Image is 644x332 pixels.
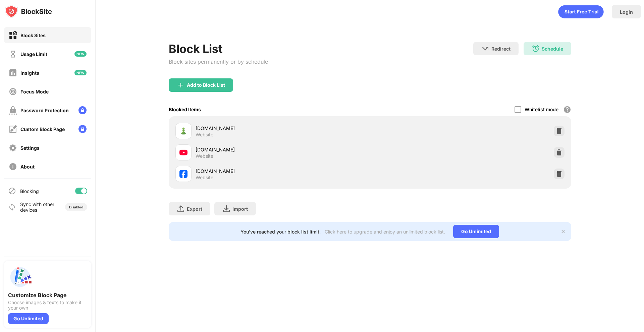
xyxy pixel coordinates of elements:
[196,153,213,159] div: Website
[9,106,17,115] img: password-protection-off.svg
[491,46,511,52] div: Redirect
[196,132,213,138] div: Website
[8,300,87,311] div: Choose images & texts to make it your own
[179,127,187,135] img: favicons
[20,126,65,132] div: Custom Block Page
[8,187,16,195] img: blocking-icon.svg
[69,205,83,209] div: Disabled
[8,292,87,298] div: Customize Block Page
[20,145,40,151] div: Settings
[9,87,17,96] img: focus-off.svg
[620,9,633,15] div: Login
[9,50,17,58] img: time-usage-off.svg
[8,203,16,211] img: sync-icon.svg
[169,42,268,56] div: Block List
[20,51,47,57] div: Usage Limit
[74,51,87,57] img: new-icon.svg
[240,229,321,235] div: You’ve reached your block list limit.
[196,175,213,181] div: Website
[20,70,39,76] div: Insights
[453,225,499,238] div: Go Unlimited
[169,107,201,112] div: Blocked Items
[9,144,17,152] img: settings-off.svg
[8,313,49,324] div: Go Unlimited
[187,206,202,212] div: Export
[179,170,187,178] img: favicons
[74,70,87,75] img: new-icon.svg
[525,107,558,112] div: Whitelist mode
[20,188,39,194] div: Blocking
[542,46,563,52] div: Schedule
[20,164,35,170] div: About
[325,229,445,235] div: Click here to upgrade and enjoy an unlimited block list.
[78,106,87,114] img: lock-menu.svg
[78,125,87,133] img: lock-menu.svg
[560,229,566,234] img: x-button.svg
[20,32,46,38] div: Block Sites
[8,265,32,289] img: push-custom-page.svg
[9,31,17,40] img: block-on.svg
[232,206,248,212] div: Import
[196,168,370,175] div: [DOMAIN_NAME]
[9,162,17,171] img: about-off.svg
[169,58,268,65] div: Block sites permanently or by schedule
[179,148,187,156] img: favicons
[20,108,69,113] div: Password Protection
[20,89,49,94] div: Focus Mode
[9,125,17,133] img: customize-block-page-off.svg
[196,125,370,132] div: [DOMAIN_NAME]
[196,146,370,153] div: [DOMAIN_NAME]
[20,201,55,213] div: Sync with other devices
[187,82,225,88] div: Add to Block List
[558,5,604,18] div: animation
[5,5,52,18] img: logo-blocksite.svg
[9,69,17,77] img: insights-off.svg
